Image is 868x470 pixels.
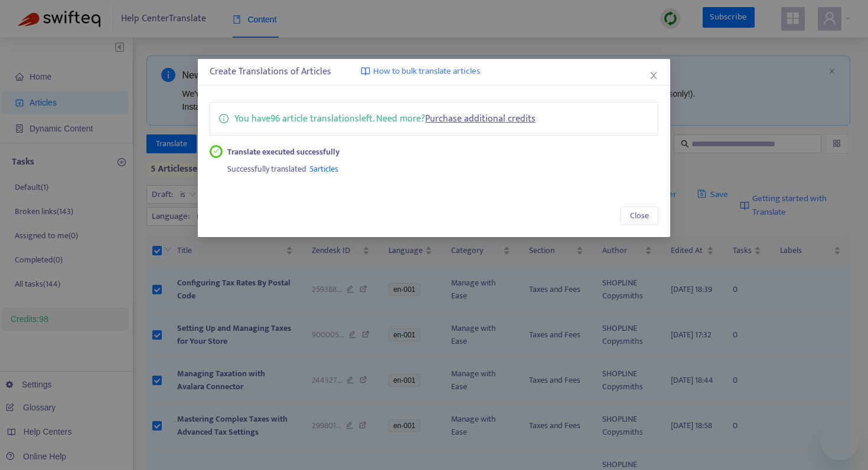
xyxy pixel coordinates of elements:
[219,111,229,123] span: info-circle
[210,65,658,79] div: Create Translations of Articles
[621,206,658,225] button: Close
[373,65,480,78] span: How to bulk translate articles
[213,149,220,155] span: check
[630,209,649,222] span: Close
[425,111,536,127] a: Purchase additional credits
[227,146,340,159] strong: Translate executed successfully
[227,159,659,176] div: Successfully translated
[309,162,338,176] span: 5 articles
[821,423,859,461] iframe: メッセージングウィンドウの起動ボタン、進行中の会話
[647,69,660,82] button: Close
[361,67,370,76] img: image-link
[649,71,658,80] span: close
[361,65,480,78] a: How to bulk translate articles
[234,111,536,126] p: You have 96 article translations left. Need more?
